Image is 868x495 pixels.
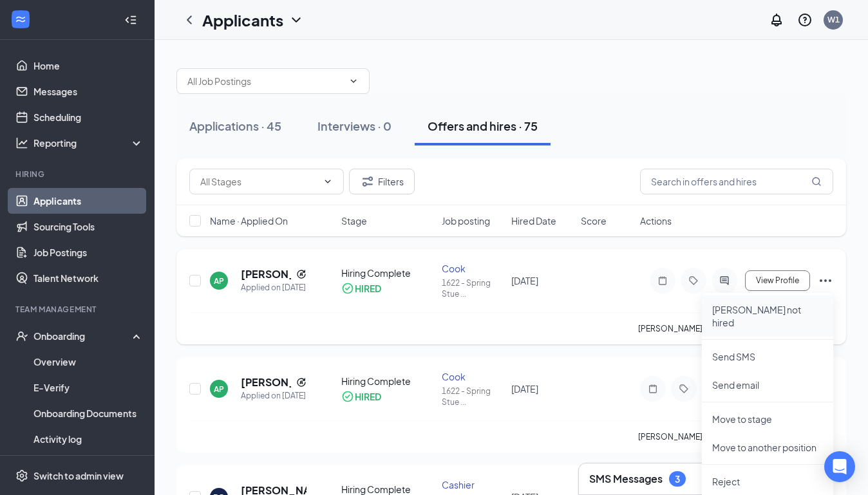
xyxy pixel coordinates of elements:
svg: QuestionInfo [797,12,813,28]
svg: Reapply [296,377,307,388]
span: Score [581,214,607,227]
span: View Profile [756,276,799,285]
div: Applications · 45 [189,118,281,134]
button: Filter Filters [349,169,415,194]
div: 1622 - Spring Stue ... [442,277,504,299]
svg: ChevronDown [348,76,359,86]
div: Hiring [15,169,141,180]
svg: Reapply [296,269,307,279]
a: Team [33,452,144,478]
div: Team Management [15,304,141,315]
a: Job Postings [33,239,144,265]
div: Applied on [DATE] [241,389,307,402]
a: Onboarding Documents [33,400,144,426]
span: [DATE] [511,383,538,395]
div: Interviews · 0 [317,118,392,134]
a: Applicants [33,188,144,214]
svg: Tag [676,384,692,394]
svg: ChevronLeft [182,12,197,28]
input: All Job Postings [187,74,343,88]
svg: CheckmarkCircle [341,282,354,295]
a: Home [33,53,144,79]
span: Hired Date [511,214,556,227]
div: HIRED [355,390,381,403]
span: Actions [640,214,672,227]
div: 3 [675,474,680,485]
input: All Stages [200,174,317,189]
div: Applied on [DATE] [241,281,307,294]
div: Hiring Complete [341,375,434,388]
a: Messages [33,79,144,104]
input: Search in offers and hires [640,169,833,194]
div: Switch to admin view [33,469,124,482]
span: Job posting [442,214,490,227]
p: [PERSON_NAME] has applied more than . [638,431,833,442]
div: 1622 - Spring Stue ... [442,386,504,407]
div: AP [214,276,224,286]
svg: ChevronDown [288,12,304,28]
svg: Collapse [124,14,137,26]
svg: Analysis [15,136,28,149]
div: Hiring Complete [341,266,434,279]
svg: Ellipses [818,273,833,288]
a: E-Verify [33,375,144,400]
div: AP [214,384,224,395]
button: View Profile [745,270,810,291]
svg: Note [655,276,670,286]
div: HIRED [355,282,381,295]
div: Cashier [442,478,504,491]
span: Stage [341,214,367,227]
h5: [PERSON_NAME] [241,267,291,281]
span: Name · Applied On [210,214,288,227]
svg: Note [645,384,661,394]
a: Activity log [33,426,144,452]
svg: Notifications [769,12,784,28]
svg: MagnifyingGlass [811,176,822,187]
a: Overview [33,349,144,375]
div: Cook [442,370,504,383]
svg: WorkstreamLogo [14,13,27,26]
a: Scheduling [33,104,144,130]
div: Cook [442,262,504,275]
h3: SMS Messages [589,472,663,486]
svg: CheckmarkCircle [341,390,354,403]
a: Talent Network [33,265,144,291]
svg: ChevronDown [323,176,333,187]
h5: [PERSON_NAME] [241,375,291,389]
svg: UserCheck [15,330,28,342]
span: [DATE] [511,275,538,286]
svg: Filter [360,174,375,189]
svg: Tag [686,276,701,286]
svg: ActiveChat [717,276,732,286]
a: Sourcing Tools [33,214,144,239]
div: Offers and hires · 75 [428,118,538,134]
h1: Applicants [202,9,283,31]
div: Reporting [33,136,144,149]
div: W1 [827,14,840,25]
svg: Settings [15,469,28,482]
div: Onboarding [33,330,133,342]
p: [PERSON_NAME] has applied more than . [638,323,833,334]
div: Open Intercom Messenger [824,451,855,482]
